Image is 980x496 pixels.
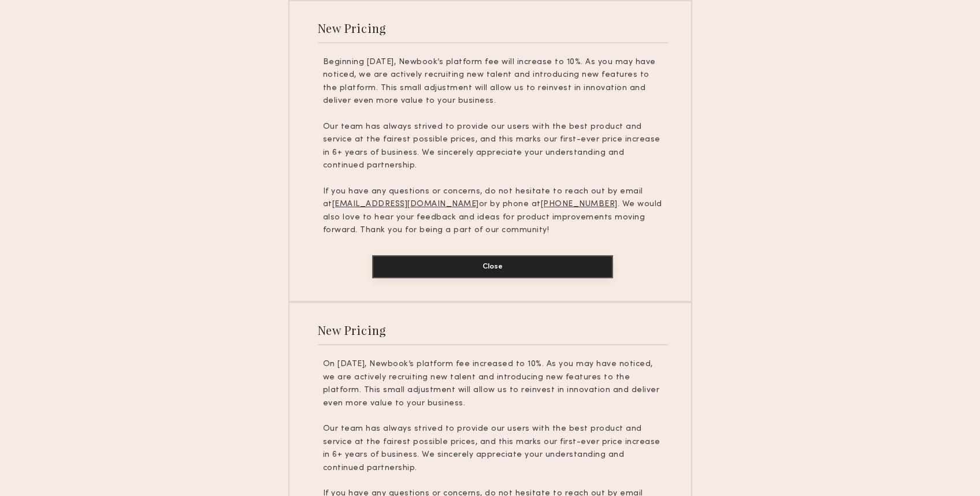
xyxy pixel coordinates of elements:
[332,200,479,208] u: [EMAIL_ADDRESS][DOMAIN_NAME]
[323,121,663,173] p: Our team has always strived to provide our users with the best product and service at the fairest...
[541,200,618,208] u: [PHONE_NUMBER]
[323,56,663,108] p: Beginning [DATE], Newbook’s platform fee will increase to 10%. As you may have noticed, we are ac...
[318,20,387,36] div: New Pricing
[372,255,613,278] button: Close
[318,322,387,338] div: New Pricing
[323,358,663,410] p: On [DATE], Newbook’s platform fee increased to 10%. As you may have noticed, we are actively recr...
[323,185,663,237] p: If you have any questions or concerns, do not hesitate to reach out by email at or by phone at . ...
[323,423,663,475] p: Our team has always strived to provide our users with the best product and service at the fairest...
